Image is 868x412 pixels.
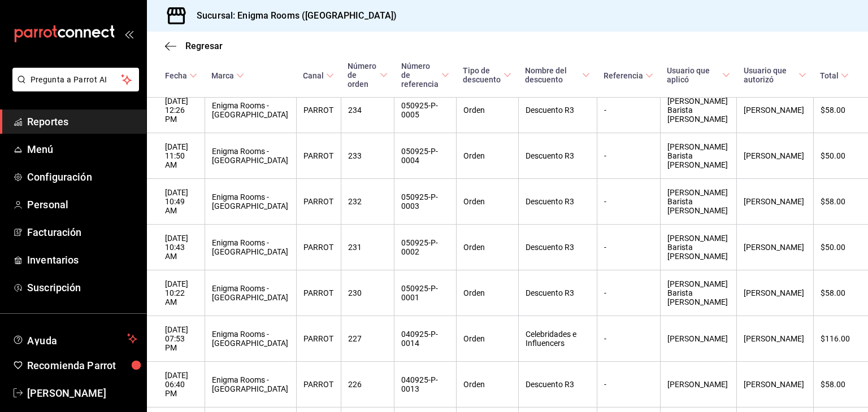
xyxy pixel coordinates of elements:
th: Descuento R3 [518,133,597,179]
button: Pregunta a Parrot AI [12,68,139,91]
th: PARROT [296,270,341,316]
th: 227 [341,316,394,362]
th: Enigma Rooms - [GEOGRAPHIC_DATA] [205,87,296,133]
th: - [597,87,660,133]
th: Orden [456,133,518,179]
span: Número de orden [348,62,387,89]
th: $58.00 [813,179,868,225]
th: Descuento R3 [518,179,597,225]
th: PARROT [296,225,341,270]
th: 050925-P-0002 [394,225,457,270]
button: open_drawer_menu [124,29,133,38]
th: 050925-P-0005 [394,87,457,133]
th: [PERSON_NAME] Barista [PERSON_NAME] [660,87,737,133]
span: Regresar [185,41,223,51]
th: Enigma Rooms - [GEOGRAPHIC_DATA] [205,270,296,316]
th: [DATE] 10:22 AM [147,270,205,316]
h3: Sucursal: Enigma Rooms ([GEOGRAPHIC_DATA]) [188,9,397,23]
th: Orden [456,87,518,133]
span: Inventarios [27,252,137,268]
th: PARROT [296,179,341,225]
span: Nombre del descuento [525,66,590,84]
span: Total [820,71,849,80]
span: Fecha [165,71,197,80]
th: $58.00 [813,362,868,407]
span: Tipo de descuento [463,66,511,84]
th: 234 [341,87,394,133]
span: Usuario que autorizó [744,66,807,84]
th: Orden [456,362,518,407]
th: 050925-P-0004 [394,133,457,179]
span: Marca [211,71,244,80]
th: [DATE] 12:26 PM [147,87,205,133]
span: Facturación [27,225,137,240]
span: Reportes [27,114,137,129]
th: [DATE] 10:49 AM [147,179,205,225]
th: [PERSON_NAME] Barista [PERSON_NAME] [660,133,737,179]
th: Enigma Rooms - [GEOGRAPHIC_DATA] [205,316,296,362]
th: Descuento R3 [518,362,597,407]
th: [DATE] 07:53 PM [147,316,205,362]
th: [PERSON_NAME] [737,316,814,362]
th: Descuento R3 [518,87,597,133]
th: 050925-P-0001 [394,270,457,316]
th: [DATE] 11:50 AM [147,133,205,179]
span: Referencia [604,71,653,80]
th: 232 [341,179,394,225]
th: [PERSON_NAME] [660,316,737,362]
th: PARROT [296,87,341,133]
span: Ayuda [27,332,123,345]
th: [PERSON_NAME] [737,87,814,133]
th: - [597,133,660,179]
th: - [597,270,660,316]
th: - [597,225,660,270]
th: Enigma Rooms - [GEOGRAPHIC_DATA] [205,225,296,270]
th: Enigma Rooms - [GEOGRAPHIC_DATA] [205,133,296,179]
th: Orden [456,179,518,225]
th: [DATE] 10:43 AM [147,225,205,270]
span: Pregunta a Parrot AI [31,74,121,86]
th: PARROT [296,316,341,362]
th: [PERSON_NAME] [737,179,814,225]
th: - [597,316,660,362]
a: Pregunta a Parrot AI [8,82,139,94]
span: Número de referencia [401,62,450,89]
button: Regresar [165,41,223,51]
th: - [597,179,660,225]
span: Configuración [27,169,137,185]
th: [PERSON_NAME] [737,225,814,270]
th: [PERSON_NAME] [737,362,814,407]
th: [PERSON_NAME] Barista [PERSON_NAME] [660,179,737,225]
th: 230 [341,270,394,316]
span: Menú [27,142,137,157]
th: [DATE] 06:40 PM [147,362,205,407]
th: [PERSON_NAME] [660,362,737,407]
th: Enigma Rooms - [GEOGRAPHIC_DATA] [205,179,296,225]
span: Recomienda Parrot [27,358,137,373]
span: Canal [303,71,334,80]
th: 233 [341,133,394,179]
th: Descuento R3 [518,270,597,316]
th: $58.00 [813,270,868,316]
th: Orden [456,316,518,362]
th: - [597,362,660,407]
span: [PERSON_NAME] [27,385,137,401]
th: 040925-P-0014 [394,316,457,362]
span: Suscripción [27,280,137,295]
th: [PERSON_NAME] [737,133,814,179]
th: $58.00 [813,87,868,133]
th: $116.00 [813,316,868,362]
th: [PERSON_NAME] [737,270,814,316]
th: PARROT [296,133,341,179]
span: Personal [27,197,137,212]
th: Descuento R3 [518,225,597,270]
th: Orden [456,225,518,270]
th: 231 [341,225,394,270]
th: Celebridades e Influencers [518,316,597,362]
th: [PERSON_NAME] Barista [PERSON_NAME] [660,270,737,316]
th: $50.00 [813,133,868,179]
th: $50.00 [813,225,868,270]
span: Usuario que aplicó [667,66,730,84]
th: Orden [456,270,518,316]
th: 226 [341,362,394,407]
